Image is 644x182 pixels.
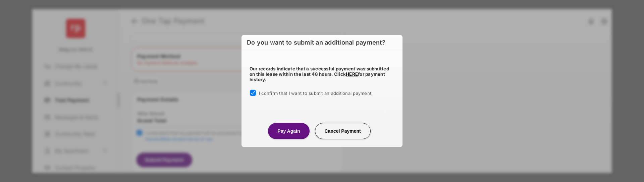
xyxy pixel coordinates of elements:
[315,123,371,139] button: Cancel Payment
[259,90,373,96] span: I confirm that I want to submit an additional payment.
[250,66,394,82] h5: Our records indicate that a successful payment was submitted on this lease within the last 48 hou...
[346,71,358,77] a: HERE
[241,35,402,50] h6: Do you want to submit an additional payment?
[268,123,309,139] button: Pay Again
